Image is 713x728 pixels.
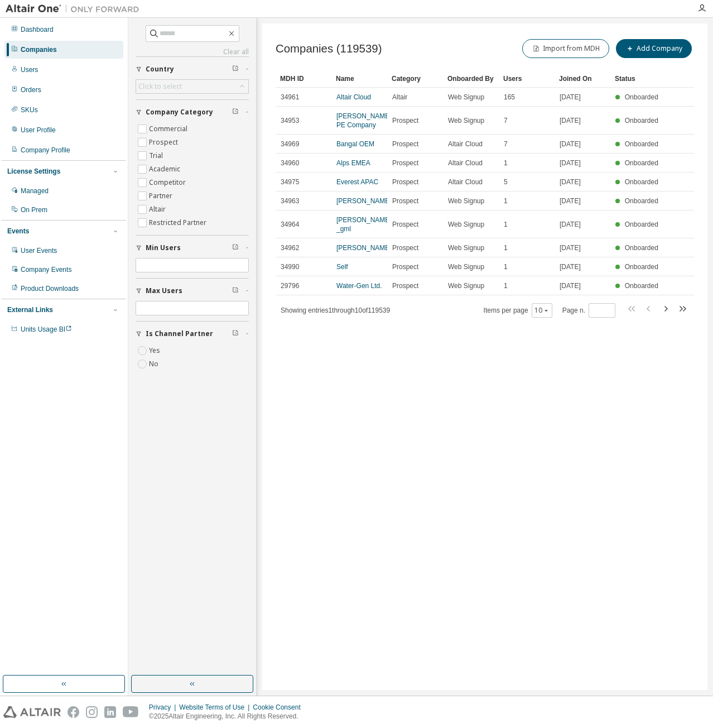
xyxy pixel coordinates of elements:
span: Showing entries 1 through 10 of 119539 [281,306,390,314]
button: Add Company [616,39,692,58]
label: Yes [149,344,162,357]
button: 10 [534,306,550,315]
span: Clear filter [232,286,239,295]
span: 34960 [281,159,299,167]
div: User Events [21,246,57,255]
span: [DATE] [560,116,581,125]
span: Altair Cloud [448,178,483,186]
span: Company Category [146,108,213,117]
div: Status [615,70,662,88]
div: Events [7,227,29,236]
span: Onboarded [625,282,658,290]
span: [DATE] [560,262,581,271]
a: Self [336,263,348,271]
span: 1 [504,243,508,252]
label: Commercial [149,122,190,136]
span: 34953 [281,116,299,125]
span: Altair Cloud [448,140,483,149]
span: Web Signup [448,197,484,205]
span: Clear filter [232,65,239,74]
span: [DATE] [560,178,581,186]
div: Company Events [21,265,71,274]
span: 34961 [281,93,299,102]
span: Page n. [562,303,615,318]
span: Altair [392,93,407,102]
span: [DATE] [560,281,581,290]
button: Country [136,57,249,82]
span: Prospect [392,159,418,167]
span: Web Signup [448,93,484,102]
img: altair_logo.svg [3,706,61,718]
a: [PERSON_NAME] [336,244,392,252]
div: User Profile [21,126,56,135]
span: Clear filter [232,108,239,117]
span: Country [146,65,174,74]
span: [DATE] [560,140,581,149]
div: Users [21,65,38,74]
span: Web Signup [448,243,484,252]
a: Altair Cloud [336,93,371,101]
div: License Settings [7,167,60,176]
span: [DATE] [560,93,581,102]
span: Max Users [146,286,182,295]
span: Prospect [392,140,418,149]
span: 34990 [281,262,299,271]
span: Prospect [392,262,418,271]
span: Onboarded [625,159,658,167]
span: 1 [504,220,508,229]
button: Max Users [136,279,249,303]
div: MDH ID [280,70,327,88]
span: [DATE] [560,220,581,229]
div: Name [336,70,383,88]
span: Clear filter [232,329,239,338]
a: Alps EMEA [336,159,370,167]
span: Prospect [392,178,418,186]
span: 1 [504,197,508,205]
span: Companies (119539) [276,42,382,55]
span: Prospect [392,243,418,252]
span: Clear filter [232,243,239,252]
span: 7 [504,140,508,149]
img: youtube.svg [123,706,139,718]
span: Web Signup [448,262,484,271]
span: Prospect [392,281,418,290]
span: Min Users [146,243,181,252]
span: Onboarded [625,140,658,148]
span: Items per page [484,303,552,318]
p: © 2025 Altair Engineering, Inc. All Rights Reserved. [149,712,307,721]
span: 1 [504,281,508,290]
span: Prospect [392,116,418,125]
span: 34969 [281,140,299,149]
div: Cookie Consent [253,703,307,712]
span: 29796 [281,281,299,290]
span: Onboarded [625,221,658,228]
div: Onboarded By [447,70,494,88]
a: Bangal OEM [336,140,374,148]
span: 1 [504,262,508,271]
span: Web Signup [448,220,484,229]
div: Privacy [149,703,179,712]
button: Min Users [136,236,249,260]
label: Altair [149,203,168,216]
span: 7 [504,116,508,125]
span: Onboarded [625,244,658,252]
span: 34975 [281,178,299,186]
span: Web Signup [448,281,484,290]
span: 165 [504,93,515,102]
div: Companies [21,45,57,54]
span: Prospect [392,220,418,229]
img: Altair One [6,3,145,15]
span: 34963 [281,197,299,205]
span: [DATE] [560,159,581,167]
span: Onboarded [625,93,658,101]
div: Dashboard [21,25,54,34]
span: 1 [504,159,508,167]
div: Website Terms of Use [179,703,253,712]
label: Restricted Partner [149,216,209,229]
span: [DATE] [560,197,581,205]
label: Trial [149,149,165,162]
div: Joined On [559,70,606,88]
span: Onboarded [625,197,658,205]
label: Competitor [149,176,188,189]
div: Users [503,70,550,88]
